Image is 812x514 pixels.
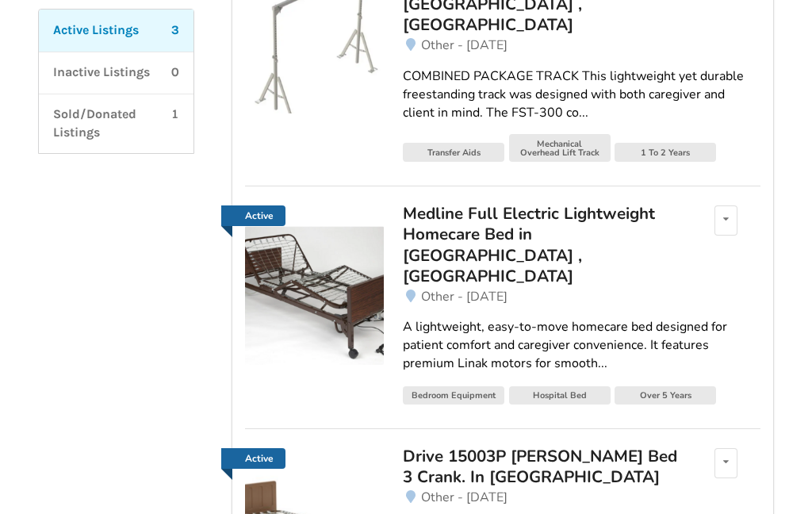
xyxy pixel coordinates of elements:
a: Active [221,205,285,226]
a: A lightweight, easy-to-move homecare bed designed for patient comfort and caregiver convenience. ... [403,305,760,385]
p: 1 [171,105,179,142]
p: 0 [171,63,179,82]
div: COMBINED PACKAGE TRACK This lightweight yet durable freestanding track was designed with both car... [403,67,760,122]
a: Medline Full Electric Lightweight Homecare Bed in [GEOGRAPHIC_DATA] , [GEOGRAPHIC_DATA] [403,205,680,287]
div: Medline Full Electric Lightweight Homecare Bed in [GEOGRAPHIC_DATA] , [GEOGRAPHIC_DATA] [403,203,680,287]
div: Transfer Aids [403,143,504,162]
span: Other - [DATE] [421,288,507,305]
p: Inactive Listings [53,63,150,82]
a: Other - [DATE] [403,36,760,55]
a: Drive 15003P [PERSON_NAME] Bed 3 Crank. In [GEOGRAPHIC_DATA] [403,448,680,488]
div: Bedroom Equipment [403,386,504,405]
a: Active [245,205,384,365]
div: A lightweight, easy-to-move homecare bed designed for patient comfort and caregiver convenience. ... [403,318,760,373]
a: COMBINED PACKAGE TRACK This lightweight yet durable freestanding track was designed with both car... [403,55,760,135]
div: Mechanical Overhead Lift Track [509,134,611,162]
img: bedroom equipment-medline full electric lightweight homecare bed in qualicum , vancouver island [245,226,384,365]
div: Over 5 Years [615,386,716,405]
div: 1 To 2 Years [615,143,716,162]
a: Bedroom EquipmentHospital BedOver 5 Years [403,385,760,409]
p: 3 [171,21,179,40]
a: Other - [DATE] [403,287,760,306]
div: Drive 15003P [PERSON_NAME] Bed 3 Crank. In [GEOGRAPHIC_DATA] [403,446,680,488]
span: Other - [DATE] [421,489,507,506]
span: Other - [DATE] [421,36,507,54]
p: Sold/Donated Listings [53,105,172,142]
div: Hospital Bed [509,386,611,405]
a: Other - [DATE] [403,488,760,507]
p: Active Listings [53,21,139,40]
a: Active [221,448,285,469]
a: Transfer AidsMechanical Overhead Lift Track1 To 2 Years [403,134,760,166]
